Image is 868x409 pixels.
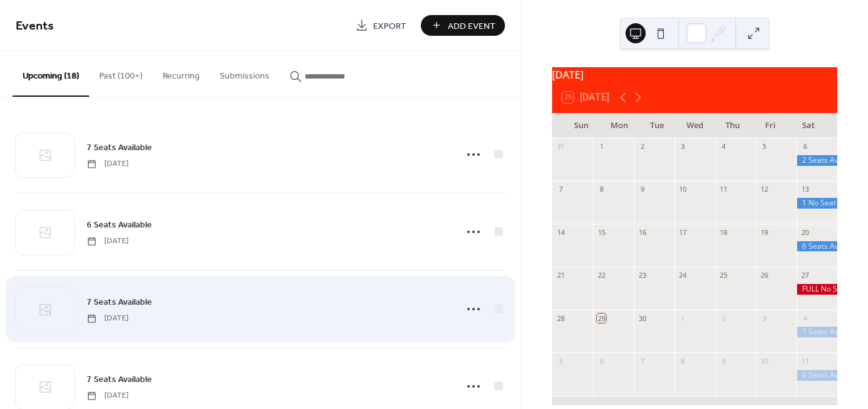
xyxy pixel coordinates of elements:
[678,271,688,280] div: 24
[796,155,837,166] div: 2 Seats Available
[719,227,729,237] div: 18
[556,356,565,366] div: 5
[678,142,688,151] div: 3
[87,236,129,247] span: [DATE]
[600,113,637,138] div: Mon
[789,113,827,138] div: Sat
[637,314,647,323] div: 30
[597,271,606,280] div: 22
[796,241,837,252] div: 6 Seats Available
[759,356,769,366] div: 10
[373,19,406,33] span: Export
[448,19,496,33] span: Add Event
[759,314,769,323] div: 3
[552,67,837,82] div: [DATE]
[678,356,688,366] div: 8
[562,113,600,138] div: Sun
[597,227,606,237] div: 15
[87,373,152,386] span: 7 Seats Available
[759,271,769,280] div: 26
[800,314,810,323] div: 4
[638,113,676,138] div: Tue
[597,314,606,323] div: 29
[556,314,565,323] div: 28
[556,271,565,280] div: 21
[719,142,729,151] div: 4
[89,51,153,95] button: Past (100+)
[87,390,129,401] span: [DATE]
[678,185,688,194] div: 10
[87,158,129,170] span: [DATE]
[800,142,810,151] div: 6
[800,271,810,280] div: 27
[597,356,606,366] div: 6
[16,14,54,38] span: Events
[87,141,152,155] span: 7 Seats Available
[719,356,729,366] div: 9
[713,113,751,138] div: Thu
[759,227,769,237] div: 19
[800,356,810,366] div: 11
[87,219,152,232] span: 6 Seats Available
[346,15,416,36] a: Export
[13,51,89,97] button: Upcoming (18)
[719,314,729,323] div: 2
[759,142,769,151] div: 5
[637,356,647,366] div: 7
[796,327,837,337] div: 7 Seats Available
[759,185,769,194] div: 12
[597,142,606,151] div: 1
[800,185,810,194] div: 13
[719,185,729,194] div: 11
[421,15,505,36] button: Add Event
[556,227,565,237] div: 14
[87,140,152,155] a: 7 Seats Available
[597,185,606,194] div: 8
[556,142,565,151] div: 31
[796,370,837,381] div: 6 Seats Available
[210,51,279,95] button: Submissions
[796,284,837,295] div: FULL No Seats Available
[556,185,565,194] div: 7
[87,313,129,324] span: [DATE]
[87,372,152,386] a: 7 Seats Available
[87,296,152,309] span: 7 Seats Available
[87,295,152,309] a: 7 Seats Available
[87,217,152,232] a: 6 Seats Available
[678,314,688,323] div: 1
[678,227,688,237] div: 17
[637,142,647,151] div: 2
[637,227,647,237] div: 16
[719,271,729,280] div: 25
[796,198,837,209] div: 1 No Seat Available
[637,271,647,280] div: 23
[800,227,810,237] div: 20
[637,185,647,194] div: 9
[676,113,713,138] div: Wed
[751,113,789,138] div: Fri
[153,51,210,95] button: Recurring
